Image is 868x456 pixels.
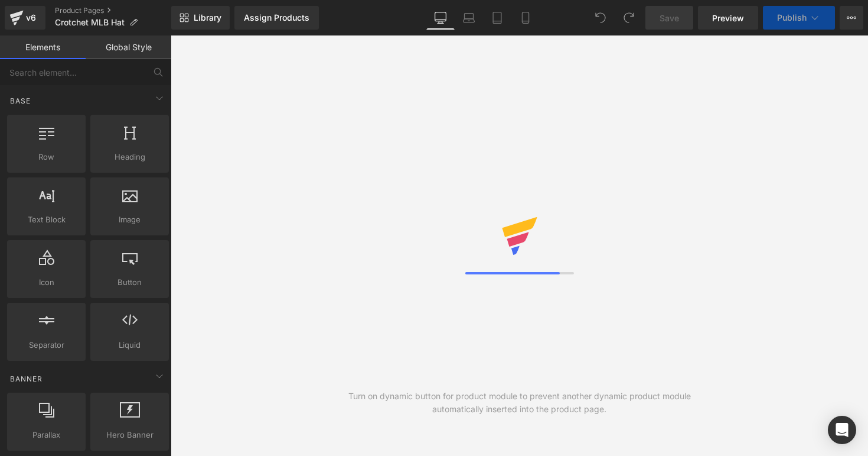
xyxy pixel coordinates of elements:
div: Open Intercom Messenger [828,416,856,444]
a: Preview [698,6,758,30]
button: Publish [763,6,835,30]
a: Mobile [511,6,540,30]
span: Base [9,95,32,106]
a: New Library [171,6,230,30]
span: Save [660,12,679,24]
a: Tablet [483,6,511,30]
button: More [840,6,863,30]
div: v6 [24,10,38,25]
span: Hero Banner [94,429,165,441]
a: v6 [5,6,45,30]
span: Liquid [94,339,165,351]
span: Button [94,276,165,289]
span: Row [11,151,82,163]
span: Parallax [11,429,82,441]
span: Separator [11,339,82,351]
span: Crotchet MLB Hat [55,18,125,27]
span: Icon [11,276,82,289]
span: Text Block [11,214,82,226]
span: Banner [9,373,44,384]
span: Heading [94,151,165,163]
a: Global Style [86,35,171,59]
span: Library [194,12,221,23]
span: Publish [777,13,807,22]
span: Image [94,214,165,226]
button: Undo [589,6,612,30]
div: Assign Products [244,13,309,22]
a: Product Pages [55,6,171,15]
button: Redo [617,6,641,30]
a: Laptop [455,6,483,30]
a: Desktop [426,6,455,30]
div: Turn on dynamic button for product module to prevent another dynamic product module automatically... [345,390,694,416]
span: Preview [712,12,744,24]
